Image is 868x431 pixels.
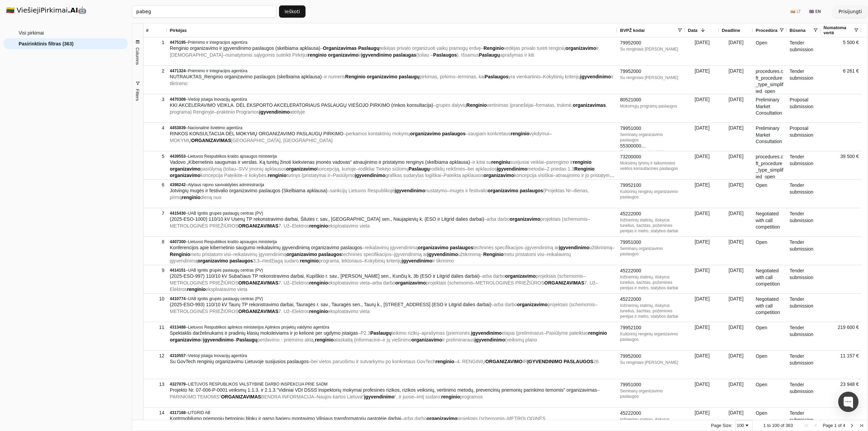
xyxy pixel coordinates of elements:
[719,66,753,94] div: [DATE]
[358,52,361,58] span: ir
[170,45,599,58] span: – – –
[685,37,719,65] div: [DATE]
[685,151,719,179] div: [DATE]
[170,154,186,159] span: 4439553
[330,188,395,193] span: sankcijų Lietuvos Respublikoje
[833,5,867,18] button: Prisijungti
[536,273,583,279] span: projektais (schemomis
[170,188,589,200] span: dienas, pirmą
[170,245,615,263] span: – – – – – – – – –
[540,216,588,222] span: projektais (schemomis
[484,45,504,51] span: Renginio
[450,188,488,193] span: mugės ir festivalio
[188,40,247,45] span: Priėmimo ir integracijos agentūra
[787,123,821,151] div: Proposal submission
[685,208,719,236] div: [DATE]
[170,131,343,136] span: RINKOS KONSULTACIJA DĖL MOKYMŲ ORGANIZAVIMO PASLAUGŲ PIRKIMO
[345,74,366,79] span: Renginio
[146,152,164,161] div: 5
[430,166,465,172] span: rodiklių reikšmės
[238,280,278,286] span: ORGANIZAVIMAS
[719,322,753,350] div: [DATE]
[170,216,484,222] span: (2025-ESO-1000) 110/10 kV Usėnų TP rekonstravimo darbai, Šilutės r. sav., [GEOGRAPHIC_DATA] sen.,...
[170,211,186,216] span: 4415430
[146,266,164,275] div: 9
[146,66,164,76] div: 2
[170,280,238,286] span: METROLOGINĖS PRIEŽIŪROS
[238,223,278,229] span: ORGANIZAVIMAS
[620,274,683,291] div: Inžinerinių statinių, išskyrus tunelius, šachtas, požemines perėjas ir metro, statybos darbai
[402,258,432,263] span: įgyvendinimo
[504,45,566,51] span: vedėjas privalo turėti renginių
[790,28,806,33] span: Būsena
[317,166,356,172] span: koncepciją, kurioje
[753,180,787,208] div: Open
[425,188,447,193] span: nustatymo
[170,166,200,172] span: organizavimo
[239,166,286,172] span: SVV įmonių apklausos
[442,131,466,136] span: paslaugos
[170,245,362,250] span: Konferencijos apie kibernetinio saugumo reikalavimų įgyvendinimą organizavimo paslaugos
[620,75,683,80] div: Su renginiais [PERSON_NAME]
[361,52,392,58] span: įgyvendinimo
[719,351,753,379] div: [DATE]
[170,74,614,86] span: – – –
[146,28,149,33] span: #
[146,294,164,304] div: 10
[170,102,607,115] span: – – –
[859,423,864,428] div: Last Page
[620,103,683,109] div: Mokomųjų programų paslaugos
[620,154,683,160] div: 73200000
[787,237,821,265] div: Tender submission
[821,351,862,379] div: 11 157 €
[753,265,787,293] div: Negotiated with call competition
[620,143,683,150] div: 55300000
[719,123,753,151] div: [DATE]
[510,159,544,165] span: susijusiai veiklai
[450,245,473,250] span: paslaugos
[409,166,430,172] span: Paslaugų
[433,52,457,58] span: Paslaugos
[620,268,683,274] div: 45222000
[444,173,484,178] span: Pateikta apklausos
[379,45,481,51] span: teikėjas privalo organizuoti vaikų pramogų erdvę
[188,125,242,130] span: Nacionalinė švietimo agentūra
[146,180,164,190] div: 6
[355,173,385,178] span: įgyvendinimo
[620,28,645,33] span: BVPŽ kodai
[170,97,186,102] span: 4470308
[19,28,44,38] span: Visi pirkimai
[259,109,290,115] span: įgyvendinimo
[527,166,544,172] span: metodai
[427,252,458,257] span: įgyvendinimo
[620,46,683,52] div: Su renginiais [PERSON_NAME]
[753,379,787,407] div: Open
[735,420,753,431] div: Page Size
[309,223,328,229] span: renginio
[287,173,330,178] span: turinys (pristatymai ir
[170,68,186,73] span: 4471324
[787,151,821,179] div: Tender submission
[685,237,719,265] div: [DATE]
[170,74,614,86] span: ir tikrinimo
[719,94,753,122] div: [DATE]
[410,131,441,136] span: organizavimo
[231,138,333,143] span: [GEOGRAPHIC_DATA], [GEOGRAPHIC_DATA]
[787,294,821,322] div: Tender submission
[685,66,719,94] div: [DATE]
[722,28,740,33] span: Deadline
[426,280,473,286] span: projektais (schemomis
[573,102,606,108] span: organizavimas
[787,180,821,208] div: Tender submission
[719,180,753,208] div: [DATE]
[170,28,187,33] span: Pirkėjas
[787,351,821,379] div: Tender submission
[753,66,787,94] div: procedures.cft_procedure_type_simplified_open
[146,95,164,104] div: 3
[191,138,231,143] span: ORGANIZAVIMAS
[393,52,416,58] span: paslaugas
[278,223,290,229] span: 7. Už
[170,273,480,279] span: (2025-ESO-997) 110/10 kV Subačiaus TP rekonstravimo darbai, Kupiškio r. sav., [PERSON_NAME] sen.,...
[685,351,719,379] div: [DATE]
[170,273,598,292] span: – – – – – –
